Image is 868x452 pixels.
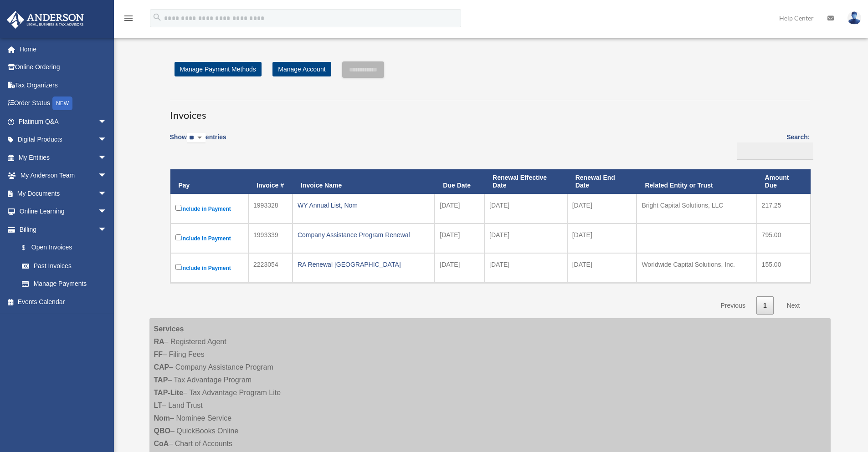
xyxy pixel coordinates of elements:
[6,184,121,203] a: My Documentsarrow_drop_down
[6,76,121,94] a: Tax Organizers
[154,427,170,435] strong: QBO
[248,223,293,253] td: 1993339
[187,133,205,143] select: Showentries
[6,94,121,113] a: Order StatusNEW
[13,275,116,293] a: Manage Payments
[154,325,184,333] strong: Services
[98,220,116,239] span: arrow_drop_down
[737,142,813,160] input: Search:
[6,112,121,131] a: Platinum Q&Aarrow_drop_down
[175,234,181,240] input: Include in Payment
[567,253,637,283] td: [DATE]
[757,253,811,283] td: 155.00
[637,194,756,223] td: Bright Capital Solutions, LLC
[484,169,567,194] th: Renewal Effective Date: activate to sort column ascending
[6,58,121,76] a: Online Ordering
[175,264,181,270] input: Include in Payment
[567,194,637,223] td: [DATE]
[435,169,484,194] th: Due Date: activate to sort column ascending
[293,169,435,194] th: Invoice Name: activate to sort column ascending
[298,199,430,212] div: WY Annual List, Nom
[154,338,164,345] strong: RA
[98,131,116,149] span: arrow_drop_down
[757,194,811,223] td: 217.25
[170,169,249,194] th: Pay: activate to sort column descending
[154,440,169,447] strong: CoA
[123,16,134,24] a: menu
[714,296,752,315] a: Previous
[298,229,430,241] div: Company Assistance Program Renewal
[98,148,116,167] span: arrow_drop_down
[298,258,430,271] div: RA Renewal [GEOGRAPHIC_DATA]
[98,112,116,131] span: arrow_drop_down
[6,131,121,149] a: Digital Productsarrow_drop_down
[175,62,262,76] a: Manage Payment Methods
[98,203,116,221] span: arrow_drop_down
[6,203,121,221] a: Online Learningarrow_drop_down
[435,223,484,253] td: [DATE]
[13,257,116,275] a: Past Invoices
[567,169,637,194] th: Renewal End Date: activate to sort column ascending
[637,169,756,194] th: Related Entity or Trust: activate to sort column ascending
[27,242,31,254] span: $
[154,414,170,422] strong: Nom
[780,296,807,315] a: Next
[734,132,810,160] label: Search:
[567,223,637,253] td: [DATE]
[6,220,116,239] a: Billingarrow_drop_down
[154,376,168,384] strong: TAP
[847,11,861,25] img: User Pic
[272,62,331,76] a: Manage Account
[484,253,567,283] td: [DATE]
[6,40,121,58] a: Home
[4,11,87,29] img: Anderson Advisors Platinum Portal
[175,205,181,211] input: Include in Payment
[435,253,484,283] td: [DATE]
[6,148,121,167] a: My Entitiesarrow_drop_down
[154,363,169,371] strong: CAP
[154,401,162,409] strong: LT
[98,167,116,185] span: arrow_drop_down
[175,203,244,214] label: Include in Payment
[756,296,774,315] a: 1
[637,253,756,283] td: Worldwide Capital Solutions, Inc.
[6,293,121,311] a: Events Calendar
[757,169,811,194] th: Amount Due: activate to sort column ascending
[13,239,112,257] a: $Open Invoices
[98,184,116,203] span: arrow_drop_down
[757,223,811,253] td: 795.00
[123,13,134,24] i: menu
[484,223,567,253] td: [DATE]
[154,389,184,396] strong: TAP-Lite
[484,194,567,223] td: [DATE]
[248,169,293,194] th: Invoice #: activate to sort column ascending
[175,262,244,274] label: Include in Payment
[152,12,162,22] i: search
[170,100,810,122] h3: Invoices
[154,350,163,358] strong: FF
[248,253,293,283] td: 2223054
[248,194,293,223] td: 1993328
[175,233,244,244] label: Include in Payment
[170,132,226,152] label: Show entries
[52,96,72,110] div: NEW
[435,194,484,223] td: [DATE]
[6,167,121,185] a: My Anderson Teamarrow_drop_down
